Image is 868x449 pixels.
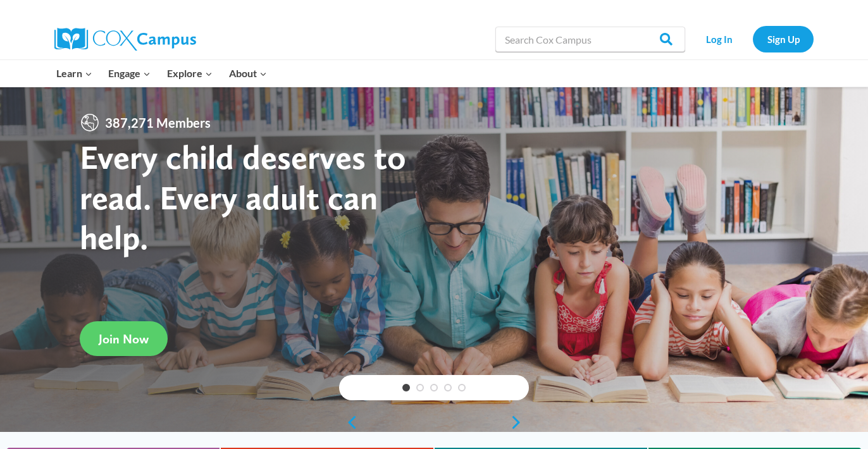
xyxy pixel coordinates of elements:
a: 1 [402,384,410,391]
a: 3 [430,384,438,391]
strong: Every child deserves to read. Every adult can help. [80,137,406,257]
span: 387,271 Members [100,113,216,133]
a: previous [339,415,358,430]
a: 2 [416,384,424,391]
a: 5 [458,384,466,391]
span: Learn [56,65,92,82]
span: About [229,65,267,82]
a: Sign Up [753,26,814,52]
span: Join Now [99,331,149,347]
a: Join Now [80,321,168,356]
div: content slider buttons [339,410,529,435]
nav: Primary Navigation [48,60,275,87]
span: Engage [108,65,151,82]
input: Search Cox Campus [495,27,685,52]
span: Explore [167,65,213,82]
a: Log In [691,26,747,52]
nav: Secondary Navigation [691,26,814,52]
a: 4 [444,384,452,391]
img: Cox Campus [54,28,196,51]
a: next [510,415,529,430]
